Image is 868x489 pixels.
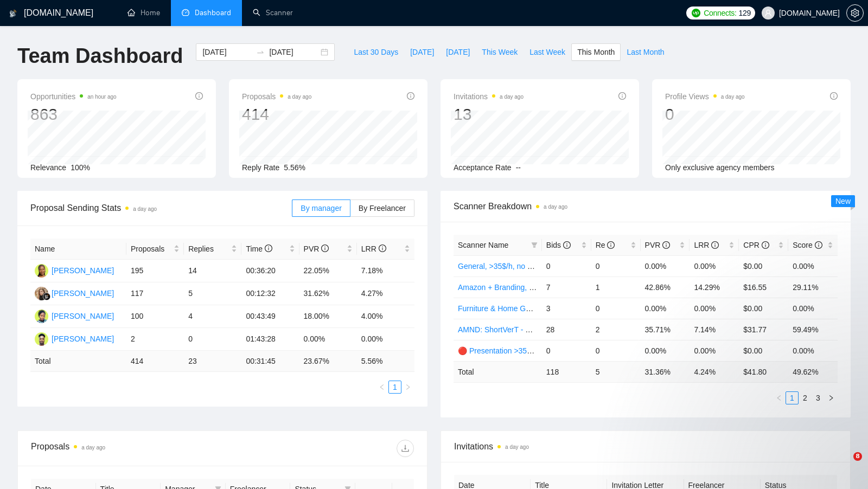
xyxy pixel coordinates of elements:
[401,381,414,394] li: Next Page
[195,8,231,17] span: Dashboard
[246,244,272,253] span: Time
[375,381,388,394] button: left
[591,361,641,382] td: 5
[739,340,788,361] td: $0.00
[690,319,739,340] td: 7.14%
[542,255,591,276] td: 0
[9,5,17,22] img: logo
[546,241,571,249] span: Bids
[288,94,311,100] time: a day ago
[126,328,184,351] td: 2
[359,204,406,213] span: By Freelancer
[815,241,822,249] span: info-circle
[542,276,591,298] td: 7
[17,43,183,69] h1: Team Dashboard
[591,319,641,340] td: 2
[454,361,542,382] td: Total
[516,163,521,172] span: --
[31,440,222,457] div: Proposals
[256,48,265,56] span: swap-right
[440,43,476,61] button: [DATE]
[846,9,864,17] a: setting
[284,163,305,172] span: 5.56%
[446,46,470,58] span: [DATE]
[476,43,524,61] button: This Week
[299,305,357,328] td: 18.00%
[627,46,664,58] span: Last Month
[591,340,641,361] td: 0
[405,384,411,390] span: right
[242,104,311,125] div: 414
[133,206,157,212] time: a day ago
[126,351,184,372] td: 414
[847,9,863,17] span: setting
[739,255,788,276] td: $0.00
[256,48,265,56] span: to
[458,304,715,313] a: Furniture & Home Goods Product Amazon, Short prompt, >35$/h, no agency
[641,319,690,340] td: 35.71%
[242,90,311,103] span: Proposals
[184,282,241,305] td: 5
[269,46,318,58] input: End date
[645,241,671,249] span: PVR
[458,241,508,249] span: Scanner Name
[35,310,48,323] img: AO
[253,8,293,17] a: searchScanner
[831,452,857,478] iframe: Intercom live chat
[375,381,388,394] li: Previous Page
[454,200,838,213] span: Scanner Breakdown
[131,243,171,255] span: Proposals
[721,94,745,100] time: a day ago
[35,266,114,274] a: D[PERSON_NAME]
[357,282,414,305] td: 4.27%
[665,163,775,172] span: Only exclusive agency members
[458,283,640,292] a: Amazon + Branding, Short prompt, >35$/h, no agency
[182,9,189,16] span: dashboard
[542,298,591,319] td: 3
[690,361,739,382] td: 4.24 %
[299,282,357,305] td: 31.62%
[81,445,105,451] time: a day ago
[30,201,292,215] span: Proposal Sending Stats
[788,276,838,298] td: 29.11%
[188,243,229,255] span: Replies
[35,332,48,346] img: JA
[662,241,670,249] span: info-circle
[542,319,591,340] td: 28
[241,260,299,282] td: 00:36:20
[531,242,538,248] span: filter
[542,340,591,361] td: 0
[43,293,50,300] img: gigradar-bm.png
[739,361,788,382] td: $ 41.80
[665,104,745,125] div: 0
[407,92,414,100] span: info-circle
[596,241,615,249] span: Re
[126,260,184,282] td: 195
[304,244,329,253] span: PVR
[30,351,126,372] td: Total
[30,104,117,125] div: 863
[357,260,414,282] td: 7.18%
[544,204,567,210] time: a day ago
[126,282,184,305] td: 117
[641,255,690,276] td: 0.00%
[357,328,414,351] td: 0.00%
[458,325,685,334] a: AMND: ShortVerT - V2_Branding, Short Prompt, >36$/h, no agency
[739,298,788,319] td: $0.00
[321,244,329,252] span: info-circle
[184,239,241,260] th: Replies
[71,163,90,172] span: 100%
[711,241,719,249] span: info-circle
[665,90,745,103] span: Profile Views
[397,444,413,453] span: download
[739,276,788,298] td: $16.55
[265,244,272,252] span: info-circle
[52,310,114,322] div: [PERSON_NAME]
[410,46,434,58] span: [DATE]
[299,328,357,351] td: 0.00%
[529,237,540,253] span: filter
[524,43,571,61] button: Last Week
[348,43,404,61] button: Last 30 Days
[739,319,788,340] td: $31.77
[482,46,518,58] span: This Week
